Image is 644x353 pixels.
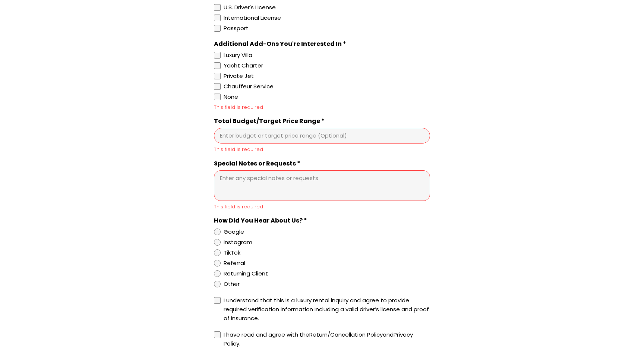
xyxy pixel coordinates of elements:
[220,132,424,139] input: Total Budget/Target Price Range *
[309,331,383,338] a: Return/Cancellation Policy
[224,24,249,33] div: Passport
[214,117,430,125] label: Total Budget/Target Price Range *
[214,146,430,152] div: This field is required
[224,72,254,81] div: Private Jet
[224,82,274,91] div: Chauffeur Service
[214,160,430,167] label: Special Notes or Requests *
[214,40,430,48] div: Additional Add-Ons You're Interested In *
[224,280,240,289] div: Other
[224,269,268,278] div: Returning Client
[214,217,430,224] div: How Did You Hear About Us? *
[224,330,430,348] div: I have read and agree with the and .
[224,238,252,247] div: Instagram
[224,296,430,323] div: I understand that this is a luxury rental inquiry and agree to provide required verification info...
[214,104,430,110] div: This field is required
[224,92,238,101] div: None
[224,331,413,347] a: Privacy Policy
[224,259,245,268] div: Referral
[224,3,276,12] div: U.S. Driver's License
[224,227,244,236] div: Google
[224,61,263,70] div: Yacht Charter
[224,51,252,60] div: Luxury Villa
[224,248,240,257] div: TikTok
[224,13,281,22] div: International License
[214,204,430,210] div: This field is required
